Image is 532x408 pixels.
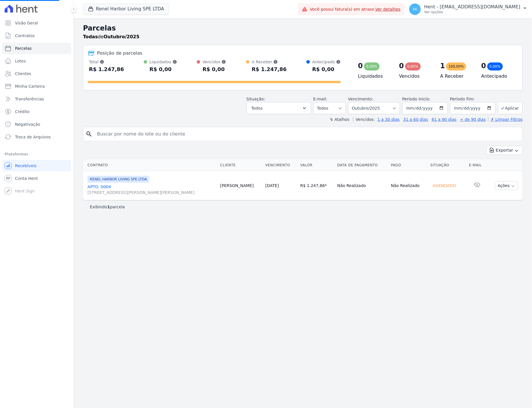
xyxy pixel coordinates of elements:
label: ↯ Atalhos [330,117,349,122]
th: Vencimento [263,159,298,171]
span: Contratos [15,33,35,39]
a: APTO. 0004[STREET_ADDRESS][PERSON_NAME][PERSON_NAME] [88,184,216,195]
a: + de 90 dias [460,117,486,122]
p: Hent - [EMAIL_ADDRESS][DOMAIN_NAME] [424,4,520,10]
h2: Parcelas [83,23,523,33]
a: Lotes [2,55,71,67]
h4: Liquidados [358,73,390,80]
div: 0 [358,61,363,70]
div: Posição de parcelas [97,50,143,57]
span: Hi [413,7,417,11]
span: Recebíveis [15,163,37,169]
th: E-mail [467,159,487,171]
strong: Outubro/2025 [104,34,140,39]
div: R$ 1.247,86 [89,65,124,74]
button: Todos [247,102,311,114]
a: Conta Hent [2,173,71,184]
h4: Antecipado [481,73,513,80]
div: 0,00% [364,62,380,70]
div: R$ 0,00 [202,65,226,74]
div: 0 [481,61,486,70]
span: Todos [251,105,263,112]
span: Parcelas [15,45,32,51]
a: Ver detalhes [375,7,401,12]
b: 1 [107,205,110,209]
a: Minha Carteira [2,81,71,92]
input: Buscar por nome do lote ou do cliente [94,128,520,140]
button: Ações [495,181,518,190]
a: Visão Geral [2,17,71,29]
div: R$ 0,00 [312,65,341,74]
div: Plataformas [5,151,69,158]
td: Não Realizado [335,171,389,200]
a: Transferências [2,93,71,105]
div: R$ 0,00 [149,65,177,74]
h4: A Receber [440,73,472,80]
a: Contratos [2,30,71,41]
a: Parcelas [2,43,71,54]
span: Minha Carteira [15,83,45,89]
th: Valor [298,159,335,171]
label: Período Fim: [450,96,496,102]
td: [PERSON_NAME] [218,171,263,200]
p: de [83,33,139,40]
i: search [86,131,92,138]
span: Transferências [15,96,44,102]
a: Clientes [2,68,71,79]
div: 0,00% [405,62,421,70]
strong: Todas [83,34,98,39]
div: Liquidados [149,59,177,65]
th: Pago [389,159,428,171]
p: Exibindo parcela [90,204,125,210]
label: Vencimento: [348,97,373,101]
label: Situação: [247,97,265,101]
div: 1 [440,61,445,70]
button: Hi Hent - [EMAIL_ADDRESS][DOMAIN_NAME] Ver opções [405,1,532,17]
td: R$ 1.247,86 [298,171,335,200]
span: [STREET_ADDRESS][PERSON_NAME][PERSON_NAME] [88,190,216,195]
td: Não Realizado [389,171,428,200]
div: Agendado [430,182,458,190]
button: Aplicar [498,102,523,114]
div: 0,00% [487,62,503,70]
button: Exportar [486,146,523,155]
th: Situação [428,159,467,171]
h4: Vencidos [399,73,431,80]
label: Vencidos: [353,117,375,122]
div: Vencidos [202,59,226,65]
span: Troca de Arquivos [15,134,51,140]
label: Período Inicío: [402,97,431,101]
div: Antecipado [312,59,341,65]
span: Clientes [15,71,31,77]
a: Troca de Arquivos [2,131,71,143]
th: Data de Pagamento [335,159,389,171]
a: Crédito [2,106,71,117]
th: Cliente [218,159,263,171]
a: 1 a 30 dias [378,117,400,122]
a: Recebíveis [2,160,71,171]
button: Renel Harbor Living SPE LTDA [83,3,169,14]
span: Lotes [15,58,26,64]
div: R$ 1.247,86 [252,65,287,74]
div: 100,00% [446,62,466,70]
div: Total [89,59,124,65]
span: RENEL HARBOR LIVING SPE LTDA [88,176,149,183]
span: Você possui fatura(s) em atraso. [310,6,401,12]
a: [DATE] [265,183,279,188]
p: Ver opções [424,10,520,14]
span: Negativação [15,121,40,127]
label: E-mail: [313,97,327,101]
a: 61 a 90 dias [432,117,457,122]
div: 0 [399,61,404,70]
div: A Receber [252,59,287,65]
a: ✗ Limpar Filtros [488,117,523,122]
a: 31 a 60 dias [403,117,428,122]
a: Negativação [2,119,71,130]
span: Crédito [15,109,30,115]
th: Contrato [83,159,218,171]
span: Conta Hent [15,176,38,181]
span: Visão Geral [15,20,38,26]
